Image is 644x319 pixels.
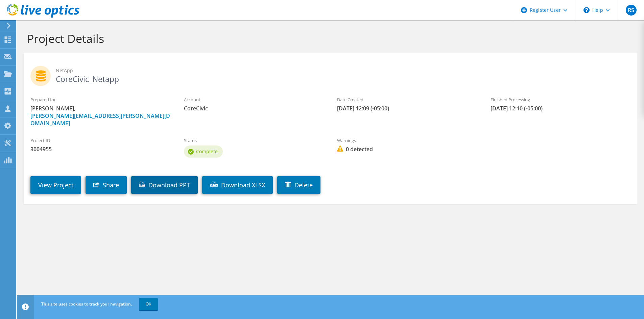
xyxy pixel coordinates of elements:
span: NetApp [56,67,630,74]
a: Delete [277,176,320,194]
label: Prepared for [30,96,170,103]
a: Download PPT [131,176,198,194]
svg: \n [583,7,590,13]
h2: CoreCivic_Netapp [30,66,630,83]
span: This site uses cookies to track your navigation. [41,301,132,307]
span: [DATE] 12:10 (-05:00) [491,105,630,112]
a: OK [139,298,158,310]
span: RS [626,5,637,16]
h1: Project Details [27,31,630,46]
span: Complete [196,148,218,155]
label: Project ID [30,137,170,144]
a: [PERSON_NAME][EMAIL_ADDRESS][PERSON_NAME][DOMAIN_NAME] [30,112,170,127]
span: 3004955 [30,145,170,153]
label: Warnings [337,137,477,144]
a: View Project [30,176,81,194]
label: Account [184,96,324,103]
label: Date Created [337,96,477,103]
label: Finished Processing [491,96,630,103]
span: [PERSON_NAME], [30,105,170,127]
a: Download XLSX [202,176,273,194]
label: Status [184,137,324,144]
span: 0 detected [337,145,477,153]
span: [DATE] 12:09 (-05:00) [337,105,477,112]
span: CoreCivic [184,105,324,112]
a: Share [86,176,127,194]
